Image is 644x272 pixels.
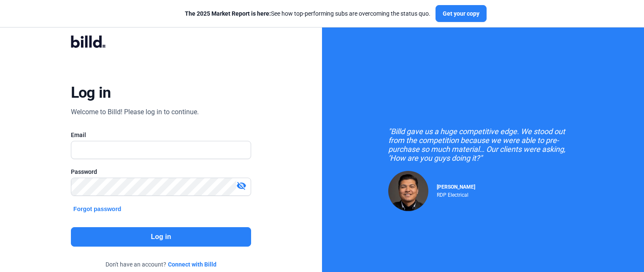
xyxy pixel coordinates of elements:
div: "Billd gave us a huge competitive edge. We stood out from the competition because we were able to... [388,127,578,162]
div: RDP Electrical [437,190,475,198]
img: Raul Pacheco [388,171,428,211]
mat-icon: visibility_off [236,181,246,191]
div: Email [71,131,251,139]
button: Forgot password [71,204,124,214]
div: Log in [71,83,111,102]
button: Log in [71,227,251,247]
div: Don't have an account? [71,260,251,269]
div: Welcome to Billd! Please log in to continue. [71,107,199,117]
div: Password [71,168,251,176]
div: See how top-performing subs are overcoming the status quo. [185,9,430,18]
button: Get your copy [436,5,487,22]
a: Connect with Billd [168,260,216,269]
span: The 2025 Market Report is here: [185,10,271,17]
span: [PERSON_NAME] [437,184,475,190]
